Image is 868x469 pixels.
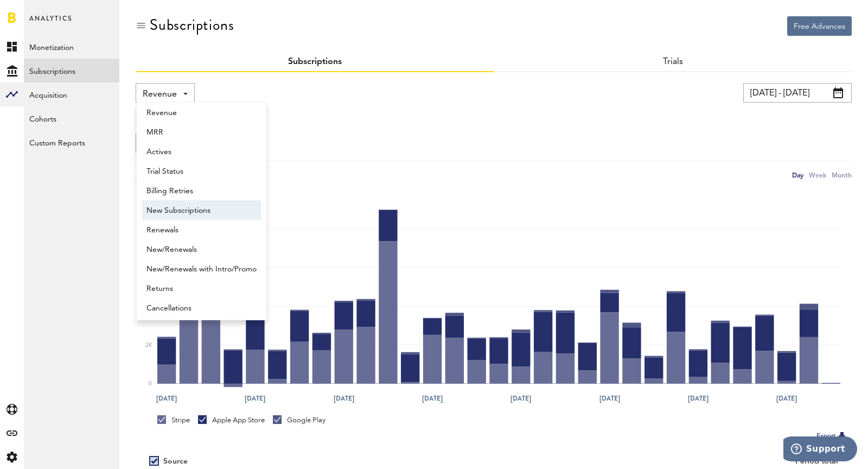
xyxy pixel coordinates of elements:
[142,200,261,220] a: New Subscriptions
[198,415,265,425] div: Apple App Store
[142,278,261,298] a: Returns
[146,280,257,298] span: Returns
[146,182,257,200] span: Billing Retries
[142,122,261,142] a: MRR
[146,221,257,239] span: Renewals
[157,415,190,425] div: Stripe
[813,429,852,443] button: Export
[149,381,152,386] text: 0
[142,181,261,200] a: Billing Retries
[146,240,257,259] span: New/Renewals
[599,394,620,403] text: [DATE]
[142,259,261,278] a: New/Renewals with Intro/Promo
[142,239,261,259] a: New/Renewals
[776,394,797,403] text: [DATE]
[146,104,257,122] span: Revenue
[334,394,354,403] text: [DATE]
[792,169,803,181] div: Day
[156,394,177,403] text: [DATE]
[150,16,234,34] div: Subscriptions
[835,430,848,443] img: Export
[163,457,188,466] div: Source
[832,169,852,181] div: Month
[688,394,709,403] text: [DATE]
[663,58,683,66] a: Trials
[146,201,257,220] span: New Subscriptions
[146,123,257,142] span: MRR
[24,35,119,59] a: Monetization
[288,58,342,66] a: Subscriptions
[510,394,531,403] text: [DATE]
[24,59,119,83] a: Subscriptions
[142,298,261,318] a: Cancellations
[24,130,119,154] a: Custom Reports
[142,220,261,239] a: Renewals
[24,106,119,130] a: Cohorts
[142,161,261,181] a: Trial Status
[145,343,152,348] text: 2K
[787,16,852,36] button: Free Advances
[146,260,257,278] span: New/Renewals with Intro/Promo
[146,299,257,318] span: Cancellations
[809,169,826,181] div: Week
[142,142,261,161] a: Actives
[422,394,443,403] text: [DATE]
[143,85,177,104] span: Revenue
[29,12,72,35] span: Analytics
[136,108,183,128] button: Add Filter
[245,394,265,403] text: [DATE]
[146,162,257,181] span: Trial Status
[24,83,119,106] a: Acquisition
[146,143,257,161] span: Actives
[142,103,261,122] a: Revenue
[273,415,325,425] div: Google Play
[507,457,838,466] div: Period total
[783,436,857,464] iframe: Opens a widget where you can find more information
